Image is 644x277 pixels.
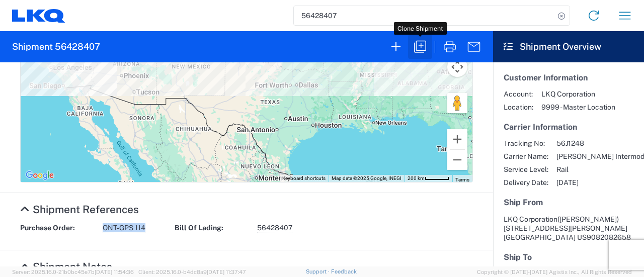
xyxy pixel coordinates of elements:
[12,41,100,53] h2: Shipment 56428407
[493,31,644,62] header: Shipment Overview
[20,203,139,216] a: Hide Details
[138,269,246,275] span: Client: 2025.16.0-b4dc8a9
[504,198,633,207] h5: Ship From
[408,175,425,181] span: 200 km
[455,177,469,182] a: Terms
[504,122,633,132] h5: Carrier Information
[504,103,533,112] span: Location:
[12,269,134,275] span: Server: 2025.16.0-21b0bc45e7b
[447,93,467,113] button: Drag Pegman onto the map to open Street View
[447,57,467,77] button: Map camera controls
[504,165,548,174] span: Service Level:
[587,233,631,241] span: 9082082658
[541,103,615,112] span: 9999 - Master Location
[541,89,615,99] span: LKQ Corporation
[405,175,452,182] button: Map Scale: 200 km per 45 pixels
[23,169,56,182] a: Open this area in Google Maps (opens a new window)
[175,223,250,233] strong: Bill Of Lading:
[207,269,246,275] span: [DATE] 11:37:47
[447,129,467,149] button: Zoom in
[477,267,632,276] span: Copyright © [DATE]-[DATE] Agistix Inc., All Rights Reserved
[504,152,548,161] span: Carrier Name:
[331,268,357,274] a: Feedback
[257,223,292,233] span: 56428407
[557,215,619,223] span: ([PERSON_NAME])
[103,223,145,233] span: ONT-GPS 114
[20,260,112,273] a: Hide Details
[306,268,331,274] a: Support
[282,175,326,182] button: Keyboard shortcuts
[504,224,627,232] span: [STREET_ADDRESS][PERSON_NAME]
[23,169,56,182] img: Google
[504,178,548,187] span: Delivery Date:
[504,215,633,242] address: [GEOGRAPHIC_DATA] US
[504,73,633,82] h5: Customer Information
[504,252,633,262] h5: Ship To
[294,6,554,25] input: Shipment, tracking or reference number
[20,223,96,233] strong: Purchase Order:
[504,215,557,223] span: LKQ Corporation
[95,269,134,275] span: [DATE] 11:54:36
[447,150,467,170] button: Zoom out
[504,139,548,148] span: Tracking No:
[332,175,401,181] span: Map data ©2025 Google, INEGI
[504,89,533,99] span: Account:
